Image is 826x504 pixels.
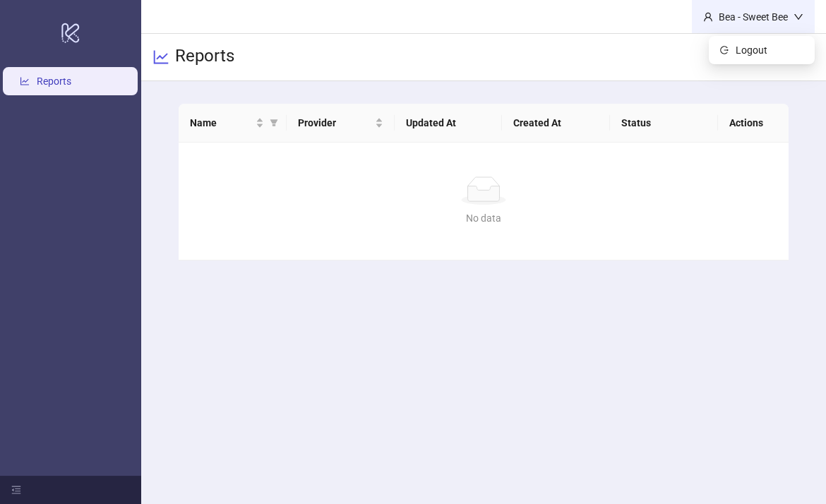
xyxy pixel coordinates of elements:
[175,45,234,69] h3: Reports
[703,12,713,22] span: user
[736,42,803,58] span: Logout
[395,104,503,143] th: Updated At
[720,46,730,54] span: logout
[196,210,771,226] div: No data
[152,49,169,66] span: line-chart
[794,12,803,22] span: down
[11,485,21,495] span: menu-fold
[713,9,794,25] div: Bea - Sweet Bee
[718,104,789,143] th: Actions
[190,115,253,131] span: Name
[267,112,281,133] span: filter
[610,104,718,143] th: Status
[502,104,610,143] th: Created At
[298,115,372,131] span: Provider
[37,76,71,87] a: Reports
[287,104,395,143] th: Provider
[179,104,287,143] th: Name
[270,119,278,127] span: filter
